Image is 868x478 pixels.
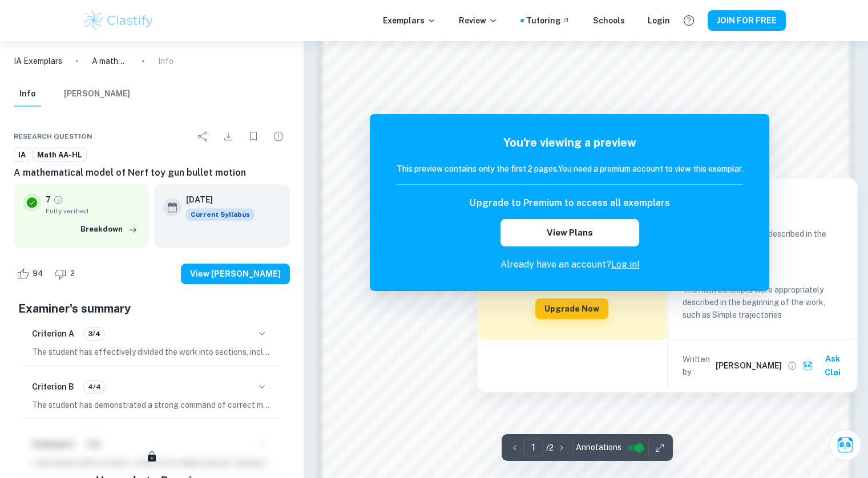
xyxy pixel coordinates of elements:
[217,125,240,148] div: Download
[784,358,800,374] button: View full profile
[51,265,81,283] div: Dislike
[397,163,742,175] h6: This preview contains only the first 2 pages. You need a premium account to view this exemplar.
[64,82,130,107] button: [PERSON_NAME]
[32,327,74,340] h6: Criterion A
[84,382,105,392] span: 4/4
[192,125,215,148] div: Share
[648,14,670,27] a: Login
[186,208,255,221] div: This exemplar is based on the current syllabus. Feel free to refer to it for inspiration/ideas wh...
[500,219,639,246] button: View Plans
[470,196,669,210] h6: Upgrade to Premium to access all exemplars
[46,206,140,216] span: Fully verified
[158,55,173,67] p: Info
[46,193,51,206] p: 7
[800,349,853,383] button: Ask Clai
[397,134,742,151] h5: You're viewing a preview
[679,11,699,30] button: Help and Feedback
[84,329,104,339] span: 3/4
[33,148,87,162] a: Math AA-HL
[18,300,285,317] h5: Examiner's summary
[14,55,62,67] a: IA Exemplars
[53,195,63,205] a: Grade fully verified
[575,441,621,453] span: Annotations
[14,265,49,283] div: Like
[708,10,786,31] button: JOIN FOR FREE
[593,14,625,27] a: Schools
[78,221,140,238] button: Breakdown
[64,268,81,279] span: 2
[26,268,49,279] span: 94
[32,380,74,393] h6: Criterion B
[181,264,290,284] button: View [PERSON_NAME]
[546,441,553,454] p: / 2
[14,166,290,180] h6: A mathematical model of Nerf toy gun bullet motion
[14,149,30,161] span: IA
[14,131,92,141] span: Research question
[186,193,245,206] h6: [DATE]
[683,353,713,378] p: Written by
[33,149,86,161] span: Math AA-HL
[242,125,265,148] div: Bookmark
[14,148,30,162] a: IA
[32,399,272,411] p: The student has demonstrated a strong command of correct mathematical notation, symbols, and term...
[829,429,861,461] button: Ask Clai
[716,359,782,372] h6: [PERSON_NAME]
[535,298,608,319] button: Upgrade Now
[383,14,436,27] p: Exemplars
[14,82,41,107] button: Info
[526,14,570,27] a: Tutoring
[611,259,639,270] a: Log in!
[683,283,843,321] p: The main concepts were appropriately described in the beginning of the work, such as Simple traje...
[92,55,128,67] p: A mathematical model of Nerf toy gun bullet motion
[459,14,498,27] p: Review
[32,346,272,358] p: The student has effectively divided the work into sections, including introduction, body, and con...
[267,125,290,148] div: Report issue
[802,360,813,371] img: clai.svg
[186,208,255,221] span: Current Syllabus
[397,258,742,272] p: Already have an account?
[83,9,155,32] img: Clastify logo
